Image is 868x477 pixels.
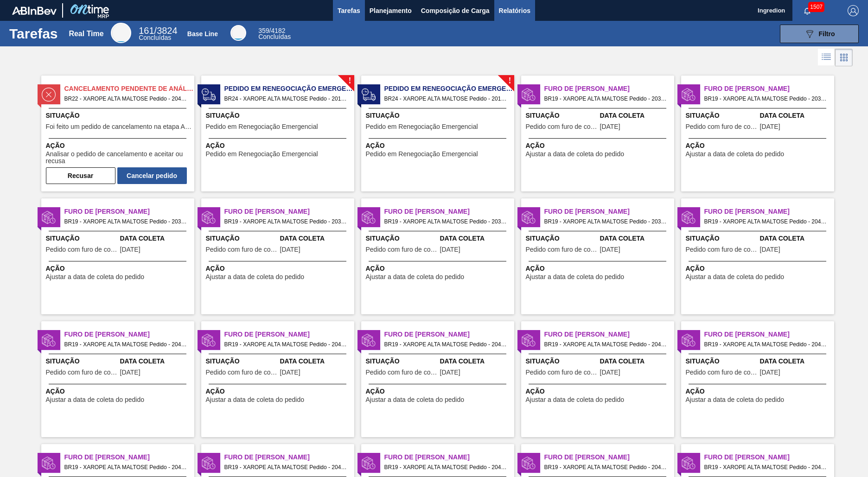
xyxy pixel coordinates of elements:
[206,396,305,403] span: Ajustar a data de coleta do pedido
[600,123,620,130] span: 23/09/2025
[46,369,118,376] span: Pedido com furo de coleta
[370,5,412,16] span: Planejamento
[64,452,194,462] span: Furo de Coleta
[348,77,351,84] span: !
[526,356,598,366] span: Situação
[544,94,667,104] span: BR19 - XAROPE ALTA MALTOSE Pedido - 2035188
[526,234,598,243] span: Situação
[46,151,192,165] span: Analisar o pedido de cancelamento e aceitar ou recusa
[46,387,192,396] span: Ação
[384,207,514,216] span: Furo de Coleta
[230,25,246,41] div: Base Line
[202,88,216,102] img: status
[686,356,758,366] span: Situação
[682,210,696,224] img: status
[187,30,218,38] div: Base Line
[682,88,696,102] img: status
[366,111,512,121] span: Situação
[686,141,832,151] span: Ação
[258,27,285,34] span: / 4182
[366,396,465,403] span: Ajustar a data de coleta do pedido
[522,88,536,102] img: status
[686,111,758,121] span: Situação
[206,246,278,253] span: Pedido com furo de coleta
[544,216,667,227] span: BR19 - XAROPE ALTA MALTOSE Pedido - 2036224
[64,216,187,227] span: BR19 - XAROPE ALTA MALTOSE Pedido - 2036200
[440,234,512,243] span: Data Coleta
[384,84,514,94] span: Pedido em Renegociação Emergencial
[704,462,827,472] span: BR19 - XAROPE ALTA MALTOSE Pedido - 2041025
[46,234,118,243] span: Situação
[46,396,145,403] span: Ajustar a data de coleta do pedido
[362,88,376,102] img: status
[526,387,672,396] span: Ação
[42,210,56,224] img: status
[686,151,785,158] span: Ajustar a data de coleta do pedido
[224,94,347,104] span: BR24 - XAROPE ALTA MALTOSE Pedido - 2018590
[686,246,758,253] span: Pedido com furo de coleta
[206,273,305,280] span: Ajustar a data de coleta do pedido
[544,207,674,216] span: Furo de Coleta
[760,246,780,253] span: 27/09/2025
[206,151,318,158] span: Pedido em Renegociação Emergencial
[544,330,674,339] span: Furo de Coleta
[686,123,758,130] span: Pedido com furo de coleta
[362,333,376,347] img: status
[499,5,530,16] span: Relatórios
[139,25,177,36] span: / 3824
[600,234,672,243] span: Data Coleta
[258,27,269,34] span: 359
[206,356,278,366] span: Situação
[600,246,620,253] span: 23/09/2025
[544,462,667,472] span: BR19 - XAROPE ALTA MALTOSE Pedido - 2041024
[704,452,834,462] span: Furo de Coleta
[42,456,56,470] img: status
[760,234,832,243] span: Data Coleta
[64,84,194,94] span: Cancelamento Pendente de Análise
[526,396,625,403] span: Ajustar a data de coleta do pedido
[280,246,300,253] span: 23/09/2025
[440,356,512,366] span: Data Coleta
[522,210,536,224] img: status
[384,216,507,227] span: BR19 - XAROPE ALTA MALTOSE Pedido - 2036202
[46,264,192,273] span: Ação
[206,123,318,130] span: Pedido em Renegociação Emergencial
[421,5,490,16] span: Composição de Carga
[704,84,834,94] span: Furo de Coleta
[280,356,352,366] span: Data Coleta
[46,111,192,121] span: Situação
[206,264,352,273] span: Ação
[818,49,835,66] div: Visão em Lista
[9,28,58,39] h1: Tarefas
[46,273,145,280] span: Ajustar a data de coleta do pedido
[69,30,103,38] div: Real Time
[819,30,835,38] span: Filtro
[704,330,834,339] span: Furo de Coleta
[440,369,460,376] span: 05/10/2025
[366,387,512,396] span: Ação
[526,273,625,280] span: Ajustar a data de coleta do pedido
[206,111,352,121] span: Situação
[64,339,187,350] span: BR19 - XAROPE ALTA MALTOSE Pedido - 2041115
[760,356,832,366] span: Data Coleta
[362,210,376,224] img: status
[206,234,278,243] span: Situação
[544,84,674,94] span: Furo de Coleta
[366,273,465,280] span: Ajustar a data de coleta do pedido
[522,456,536,470] img: status
[366,234,438,243] span: Situação
[202,210,216,224] img: status
[440,246,460,253] span: 23/09/2025
[760,123,780,130] span: 23/09/2025
[384,330,514,339] span: Furo de Coleta
[760,369,780,376] span: 06/10/2025
[366,123,478,130] span: Pedido em Renegociação Emergencial
[526,246,598,253] span: Pedido com furo de coleta
[120,234,192,243] span: Data Coleta
[526,151,625,158] span: Ajustar a data de coleta do pedido
[384,339,507,350] span: BR19 - XAROPE ALTA MALTOSE Pedido - 2041117
[338,5,360,16] span: Tarefas
[224,330,354,339] span: Furo de Coleta
[384,94,507,104] span: BR24 - XAROPE ALTA MALTOSE Pedido - 2018591
[366,246,438,253] span: Pedido com furo de coleta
